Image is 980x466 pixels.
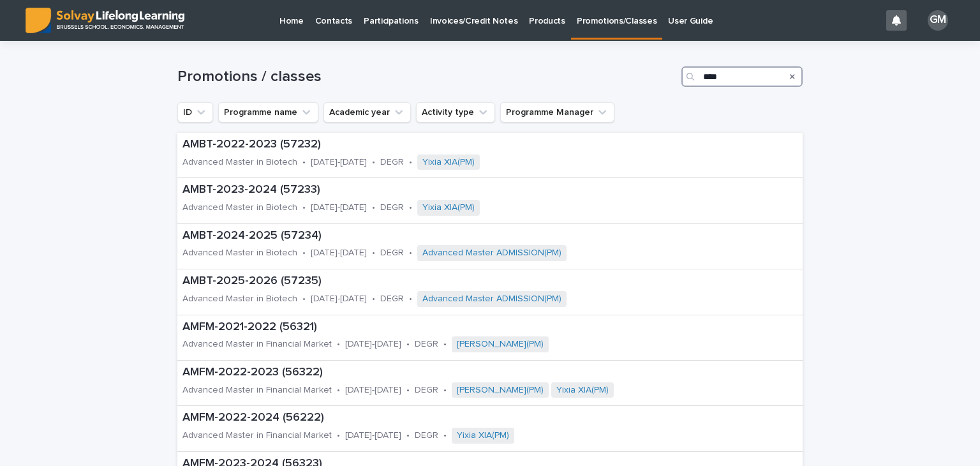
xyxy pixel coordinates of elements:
a: AMBT-2022-2023 (57232)Advanced Master in Biotech•[DATE]-[DATE]•DEGR•Yixia XIA(PM) [177,133,803,178]
a: AMFM-2022-2023 (56322)Advanced Master in Financial Market•[DATE]-[DATE]•DEGR•[PERSON_NAME](PM) Yi... [177,361,803,406]
p: [DATE]-[DATE] [345,430,401,441]
p: • [302,294,306,304]
p: [DATE]-[DATE] [311,157,367,168]
p: DEGR [415,430,438,441]
p: • [302,202,306,213]
button: ID [177,102,213,123]
p: • [372,157,375,168]
p: • [337,385,340,396]
p: DEGR [415,385,438,396]
p: • [406,339,410,350]
p: • [406,430,410,441]
img: ED0IkcNQHGZZMpCVrDht [26,8,184,33]
a: Yixia XIA(PM) [422,157,475,168]
p: AMBT-2023-2024 (57233) [182,183,620,197]
p: Advanced Master in Biotech [182,157,297,168]
p: • [443,385,447,396]
p: Advanced Master in Financial Market [182,339,332,350]
p: • [372,294,375,304]
p: • [337,430,340,441]
a: AMBT-2024-2025 (57234)Advanced Master in Biotech•[DATE]-[DATE]•DEGR•Advanced Master ADMISSION(PM) [177,224,803,269]
p: Advanced Master in Financial Market [182,430,332,441]
p: AMBT-2025-2026 (57235) [182,274,708,289]
button: Academic year [323,102,411,123]
p: AMBT-2022-2023 (57232) [182,138,621,152]
a: AMFM-2022-2024 (56222)Advanced Master in Financial Market•[DATE]-[DATE]•DEGR•Yixia XIA(PM) [177,406,803,451]
p: DEGR [380,202,404,213]
h1: Promotions / classes [177,68,676,86]
button: Programme name [218,102,318,123]
a: [PERSON_NAME](PM) [457,339,544,350]
a: Yixia XIA(PM) [422,202,475,213]
a: AMBT-2023-2024 (57233)Advanced Master in Biotech•[DATE]-[DATE]•DEGR•Yixia XIA(PM) [177,178,803,223]
p: • [409,248,412,259]
a: Advanced Master ADMISSION(PM) [422,248,561,259]
p: • [406,385,410,396]
p: Advanced Master in Financial Market [182,385,332,396]
a: Advanced Master ADMISSION(PM) [422,294,561,304]
a: AMBT-2025-2026 (57235)Advanced Master in Biotech•[DATE]-[DATE]•DEGR•Advanced Master ADMISSION(PM) [177,269,803,315]
p: DEGR [380,157,404,168]
p: Advanced Master in Biotech [182,294,297,304]
p: • [443,339,447,350]
p: AMFM-2022-2023 (56322) [182,366,757,380]
p: DEGR [380,294,404,304]
p: [DATE]-[DATE] [345,339,401,350]
p: AMBT-2024-2025 (57234) [182,229,708,243]
p: • [302,157,306,168]
p: • [337,339,340,350]
p: [DATE]-[DATE] [311,294,367,304]
p: • [372,202,375,213]
p: AMFM-2021-2022 (56321) [182,320,686,334]
button: Activity type [416,102,495,123]
p: [DATE]-[DATE] [311,202,367,213]
p: AMFM-2022-2024 (56222) [182,411,658,425]
a: Yixia XIA(PM) [556,385,609,396]
p: • [443,430,447,441]
p: [DATE]-[DATE] [345,385,401,396]
p: • [302,248,306,259]
a: Yixia XIA(PM) [457,430,509,441]
p: • [372,248,375,259]
a: AMFM-2021-2022 (56321)Advanced Master in Financial Market•[DATE]-[DATE]•DEGR•[PERSON_NAME](PM) [177,315,803,361]
a: [PERSON_NAME](PM) [457,385,544,396]
p: [DATE]-[DATE] [311,248,367,259]
button: Programme Manager [500,102,614,123]
p: • [409,202,412,213]
p: DEGR [380,248,404,259]
input: Search [681,66,803,87]
p: Advanced Master in Biotech [182,202,297,213]
p: Advanced Master in Biotech [182,248,297,259]
p: • [409,294,412,304]
p: DEGR [415,339,438,350]
p: • [409,157,412,168]
div: GM [928,10,948,31]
